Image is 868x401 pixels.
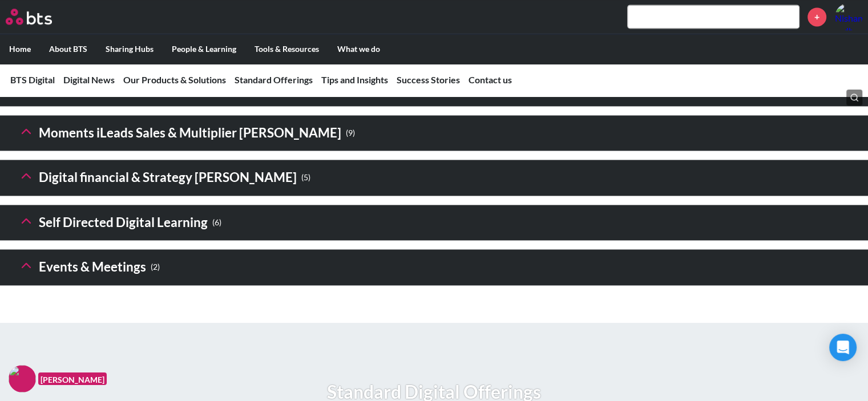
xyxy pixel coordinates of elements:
[346,125,355,141] small: ( 9 )
[163,34,245,64] label: People & Learning
[397,74,460,85] a: Success Stories
[18,165,310,190] h3: Digital financial & Strategy [PERSON_NAME]
[151,260,160,275] small: ( 2 )
[96,34,163,64] label: Sharing Hubs
[235,74,313,85] a: Standard Offerings
[835,3,862,30] img: Nishant Jadhav
[123,74,226,85] a: Our Products & Solutions
[63,74,115,85] a: Digital News
[18,210,221,235] h3: Self Directed Digital Learning
[829,334,857,361] div: Open Intercom Messenger
[18,121,355,145] h3: Moments iLeads Sales & Multiplier [PERSON_NAME]
[6,9,73,25] a: Go home
[40,34,96,64] label: About BTS
[469,74,512,85] a: Contact us
[321,74,388,85] a: Tips and Insights
[835,3,862,30] a: Profile
[808,7,826,26] a: +
[212,215,221,230] small: ( 6 )
[301,170,310,185] small: ( 5 )
[10,74,55,85] a: BTS Digital
[328,34,389,64] label: What we do
[6,9,52,25] img: BTS Logo
[9,365,36,392] img: F
[18,255,160,280] h3: Events & Meetings
[245,34,328,64] label: Tools & Resources
[38,372,107,386] figcaption: [PERSON_NAME]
